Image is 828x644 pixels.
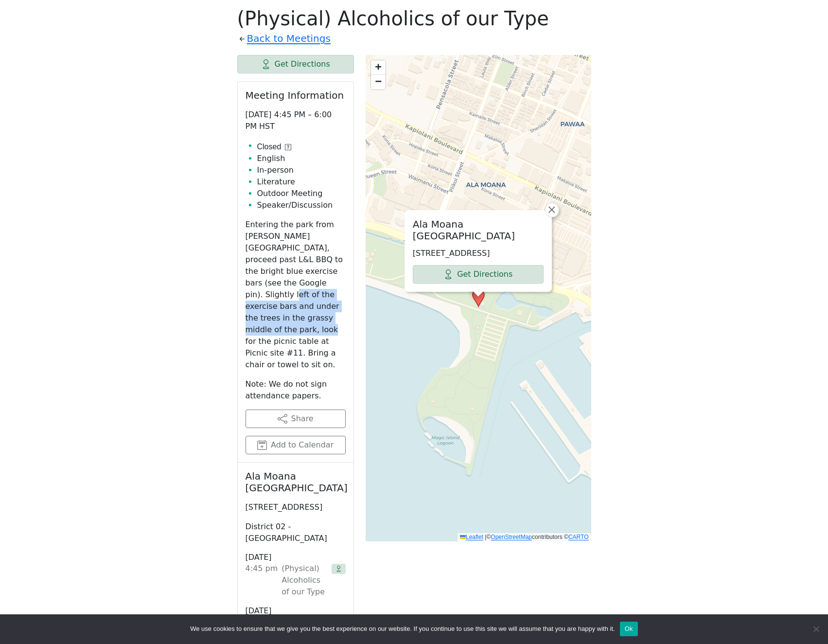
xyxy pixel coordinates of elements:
h3: [DATE] [246,606,346,616]
a: Zoom in [371,60,386,75]
p: Note: We do not sign attendance papers. [246,378,346,402]
li: In-person [257,164,346,176]
p: District 02 - [GEOGRAPHIC_DATA] [246,521,346,544]
p: [DATE] 4:45 PM – 6:00 PM HST [246,109,346,132]
button: Closed [257,141,292,153]
li: Literature [257,176,346,188]
p: [STREET_ADDRESS] [413,248,544,259]
h2: Ala Moana [GEOGRAPHIC_DATA] [413,218,544,242]
li: English [257,153,346,164]
h2: Meeting Information [246,89,346,101]
li: Speaker/Discussion [257,199,346,211]
h3: [DATE] [246,552,346,563]
div: 4:45 PM [246,563,278,598]
span: No [811,624,821,634]
button: Ok [620,622,638,636]
button: Share [246,410,346,428]
span: We use cookies to ensure that we give you the best experience on our website. If you continue to ... [190,624,615,634]
a: OpenStreetMap [491,534,532,540]
span: × [547,204,557,215]
span: − [375,75,382,87]
li: Outdoor Meeting [257,188,346,199]
button: Add to Calendar [246,436,346,454]
span: | [485,534,486,540]
a: Back to Meetings [247,30,331,47]
div: (Physical) Alcoholics of our Type [282,563,327,598]
p: [STREET_ADDRESS] [246,501,346,513]
h1: (Physical) Alcoholics of our Type [237,7,591,30]
p: Entering the park from [PERSON_NAME][GEOGRAPHIC_DATA], proceed past L&L BBQ to the bright blue ex... [246,219,346,371]
div: © contributors © [458,533,591,541]
a: Close popup [545,203,559,217]
h2: Ala Moana [GEOGRAPHIC_DATA] [246,470,346,494]
a: Leaflet [460,534,483,540]
span: + [375,60,382,72]
a: Zoom out [371,75,386,89]
span: Closed [257,141,282,153]
a: CARTO [568,534,589,540]
a: Get Directions [413,265,544,284]
a: Get Directions [237,55,354,73]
